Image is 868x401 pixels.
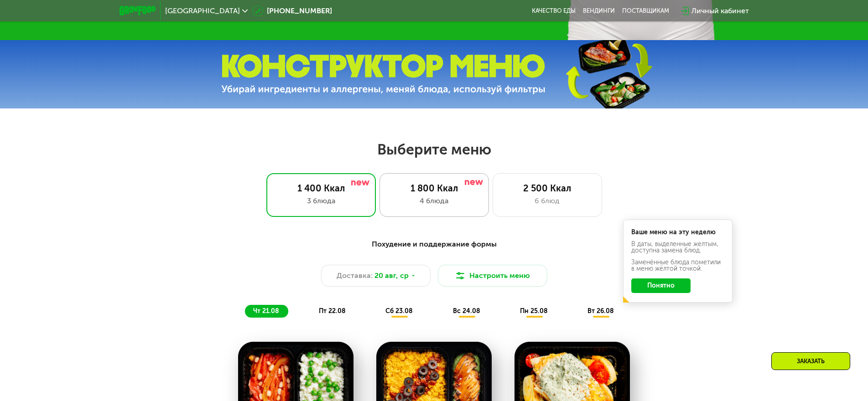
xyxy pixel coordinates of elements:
div: 1 800 Ккал [389,183,479,194]
div: Заменённые блюда пометили в меню жёлтой точкой. [631,259,724,272]
div: Личный кабинет [691,5,749,16]
div: Ваше меню на эту неделю [631,229,724,236]
div: Заказать [771,352,850,370]
span: сб 23.08 [385,307,413,315]
a: [PHONE_NUMBER] [252,5,332,16]
div: 4 блюда [389,195,479,206]
div: поставщикам [622,7,669,15]
span: пн 25.08 [520,307,548,315]
button: Настроить меню [438,265,547,287]
div: 2 500 Ккал [502,183,593,194]
span: вт 26.08 [587,307,614,315]
div: 1 400 Ккал [276,183,366,194]
a: Качество еды [532,7,576,15]
h2: Выберите меню [29,140,839,159]
span: 20 авг, ср [374,270,409,281]
span: [GEOGRAPHIC_DATA] [165,7,240,15]
button: Понятно [631,278,691,293]
span: вс 24.08 [453,307,480,315]
a: Вендинги [583,7,615,15]
div: 3 блюда [276,195,366,206]
div: 6 блюд [502,195,593,206]
span: чт 21.08 [253,307,279,315]
span: Доставка: [337,270,373,281]
div: В даты, выделенные желтым, доступна замена блюд. [631,241,724,254]
span: пт 22.08 [319,307,346,315]
div: Похудение и поддержание формы [164,239,704,250]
